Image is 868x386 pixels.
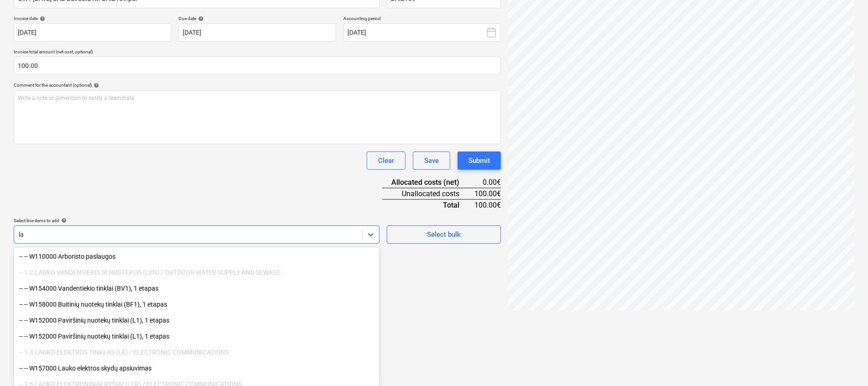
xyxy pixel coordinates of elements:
[14,345,379,360] div: -- 1.4 LAUKO ELEKTROS TINKLAS (LE) / ELECTRONIC COMMUNICATIONS
[14,16,171,21] div: Invoice date
[343,16,501,23] p: Accounting period
[14,313,379,328] div: -- -- W152000 Paviršinių nuotekų tinklai (L1), 1 etapas
[382,199,474,210] div: Total
[14,57,501,75] input: Invoice total amount (net cost, optional)
[413,151,450,170] button: Save
[382,177,474,188] div: Allocated costs (net)
[14,361,379,376] div: -- -- W157000 Lauko elektros skydų apsiuvimas
[59,218,67,223] span: help
[38,16,45,21] span: help
[179,23,336,42] input: Due date not specified
[196,16,204,21] span: help
[14,281,379,296] div: -- -- W154000 Vandentiekio tinklai (BV1), 1 etapas
[14,329,379,344] div: -- -- W152000 Paviršinių nuotekų tinklai (L1), 1 etapas
[382,188,474,199] div: Unallocated costs
[14,265,379,280] div: -- 1.2 LAUKO VANDENTIEKIS IR NUOTEKOS (LVN) / OUTDOOR WATER SUPPLY AND SEWAGE
[424,155,439,167] div: Save
[14,218,379,224] div: Select line-items to add
[343,23,501,42] button: [DATE]
[14,49,501,57] p: Invoice total amount (net cost, optional)
[378,155,394,167] div: Clear
[474,199,501,210] div: 100.00€
[367,151,405,170] button: Clear
[14,23,171,42] input: Invoice date not specified
[468,155,490,167] div: Submit
[427,229,461,240] div: Select bulk
[458,151,501,170] button: Submit
[179,16,336,21] div: Due date
[14,82,501,88] div: Comment for the accountant (optional)
[822,342,868,386] iframe: Chat Widget
[14,297,379,312] div: -- -- W158000 Buitinių nuotekų tinklai (BF1), 1 etapas
[474,177,501,188] div: 0.00€
[474,188,501,199] div: 100.00€
[92,83,99,88] span: help
[387,225,501,244] button: Select bulk
[14,249,379,264] div: -- -- W110000 Arboristo paslaugos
